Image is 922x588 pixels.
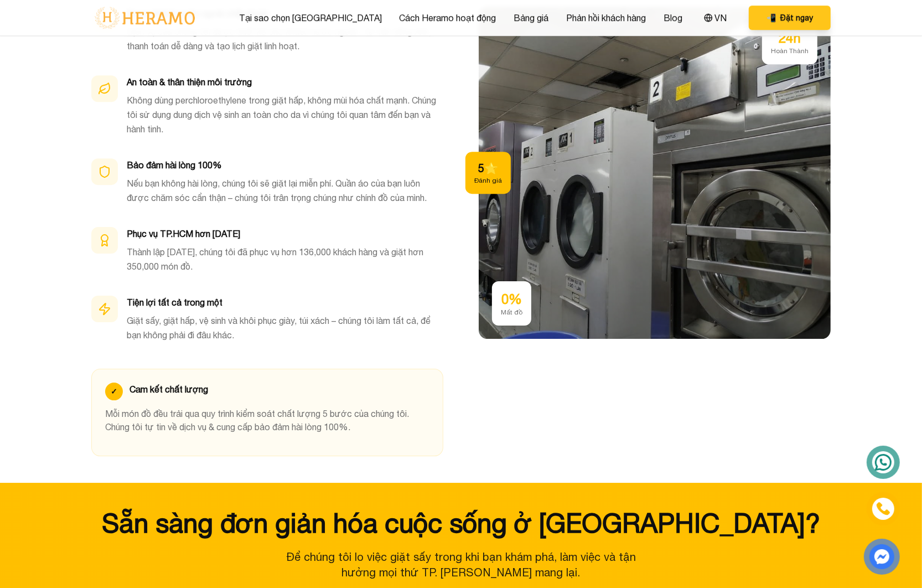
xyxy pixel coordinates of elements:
span: star [484,162,498,174]
a: phone-icon [868,493,899,524]
h3: Tiện lợi tất cả trong một [127,296,443,309]
a: Blog [664,11,683,24]
div: 5 [474,161,502,176]
a: Bảng giá [514,11,549,24]
div: Mất đồ [501,308,522,317]
h3: Bảo đảm hài lòng 100% [127,158,443,172]
div: 0% [501,290,522,308]
a: Phản hồi khách hàng [567,11,646,24]
div: Đánh giá [474,176,502,185]
span: ✓ [111,386,117,397]
p: Mỗi món đồ đều trải qua quy trình kiểm soát chất lượng 5 bước của chúng tôi. Chúng tôi tự tin về ... [105,407,429,434]
p: Giặt sấy, giặt hấp, vệ sinh và khôi phục giày, túi xách – chúng tôi làm tất cả, để bạn không phải... [127,313,443,342]
h3: Phục vụ TP.HCM hơn [DATE] [127,227,443,240]
p: Dịch vụ của chúng tôi được thiết kế cho khách nước ngoài – tư vấn tiếng Anh, thanh toán dễ dàng v... [127,24,443,53]
h4: Cam kết chất lượng [130,383,208,396]
button: phone Đặt ngay [749,6,831,30]
h3: An toàn & thân thiện môi trường [127,75,443,89]
div: Hoàn Thành [771,47,809,55]
span: phone [766,12,776,23]
span: Đặt ngay [780,12,813,23]
img: logo-with-text.png [91,6,198,29]
p: Nếu bạn không hài lòng, chúng tôi sẽ giặt lại miễn phí. Quần áo của bạn luôn được chăm sóc cẩn th... [127,176,443,205]
a: Tại sao chọn [GEOGRAPHIC_DATA] [239,11,382,24]
h2: Sẵn sàng đơn giản hóa cuộc sống ở [GEOGRAPHIC_DATA]? [91,509,831,536]
img: phone-icon [876,502,890,517]
a: Cách Heramo hoạt động [400,11,496,24]
button: VN [701,11,731,25]
div: 24h [771,29,809,47]
p: Thành lập [DATE], chúng tôi đã phục vụ hơn 136,000 khách hàng và giặt hơn 350,000 món đồ. [127,245,443,274]
p: Để chúng tôi lo việc giặt sấy trong khi bạn khám phá, làm việc và tận hưởng mọi thứ TP. [PERSON_N... [275,549,647,580]
p: Không dùng perchloroethylene trong giặt hấp, không mùi hóa chất mạnh. Chúng tôi sử dụng dung dịch... [127,93,443,136]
